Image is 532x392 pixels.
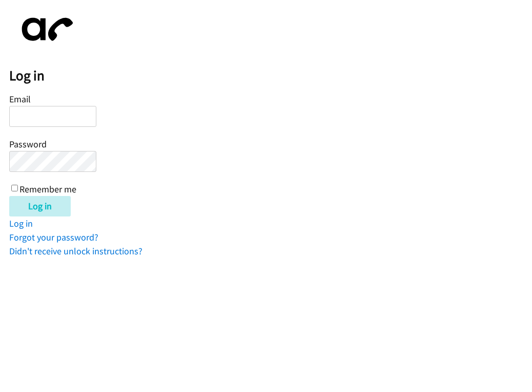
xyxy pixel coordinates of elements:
[9,245,142,257] a: Didn't receive unlock instructions?
[9,67,532,84] h2: Log in
[9,196,71,216] input: Log in
[9,138,47,150] label: Password
[19,183,76,195] label: Remember me
[9,231,98,243] a: Forgot your password?
[9,93,31,105] label: Email
[9,9,81,50] img: aphone-8a226864a2ddd6a5e75d1ebefc011f4aa8f32683c2d82f3fb0802fe031f96514.svg
[9,217,33,229] a: Log in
